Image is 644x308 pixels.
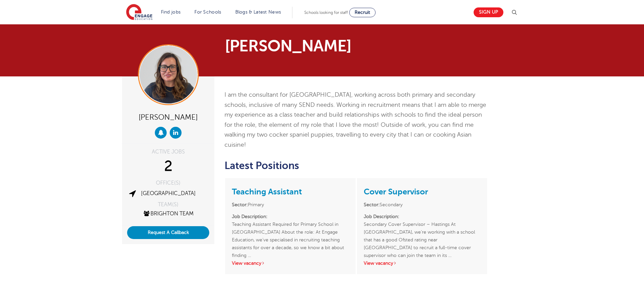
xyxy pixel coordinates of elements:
[143,211,194,217] a: Brighton Team
[225,38,385,54] h1: [PERSON_NAME]
[232,202,248,207] strong: Sector:
[127,202,209,207] div: TEAM(S)
[349,8,376,17] a: Recruit
[127,149,209,155] div: ACTIVE JOBS
[355,10,370,15] span: Recruit
[364,261,397,266] a: View vacancy
[127,180,209,186] div: OFFICE(S)
[232,201,349,209] li: Primary
[232,187,302,196] a: Teaching Assistant
[161,9,181,15] a: Find jobs
[194,9,221,15] a: For Schools
[232,214,267,219] strong: Job Description:
[474,7,503,17] a: Sign up
[364,201,480,209] li: Secondary
[224,160,488,171] h2: Latest Positions
[232,261,265,266] a: View vacancy
[304,10,348,15] span: Schools looking for staff
[235,9,281,15] a: Blogs & Latest News
[232,213,349,252] p: Teaching Assistant Required for Primary School in [GEOGRAPHIC_DATA] About the role: At Engage Edu...
[127,110,209,123] div: [PERSON_NAME]
[364,213,480,252] p: Secondary Cover Supervisor – Hastings At [GEOGRAPHIC_DATA], we’re working with a school that has ...
[127,158,209,175] div: 2
[364,187,428,196] a: Cover Supervisor
[224,90,488,150] p: I am the consultant for [GEOGRAPHIC_DATA], working across both primary and secondary schools, inc...
[364,214,399,219] strong: Job Description:
[126,4,152,21] img: Engage Education
[127,226,209,239] button: Request A Callback
[141,190,196,196] a: [GEOGRAPHIC_DATA]
[364,202,380,207] strong: Sector:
